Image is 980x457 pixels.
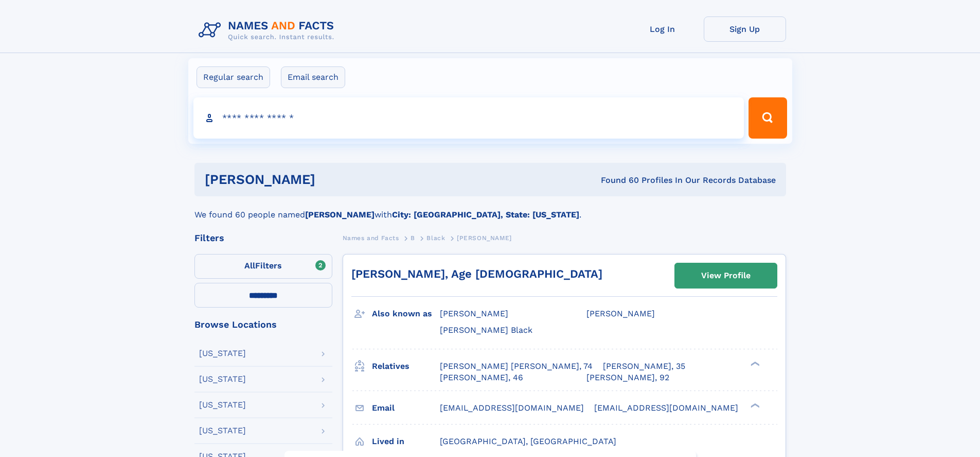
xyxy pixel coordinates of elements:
span: [PERSON_NAME] [586,309,655,318]
h3: Email [372,399,440,417]
span: [EMAIL_ADDRESS][DOMAIN_NAME] [594,403,738,413]
a: B [411,231,415,244]
h3: Relatives [372,358,440,375]
span: [GEOGRAPHIC_DATA], [GEOGRAPHIC_DATA] [440,436,616,446]
a: View Profile [675,263,777,288]
a: [PERSON_NAME], 35 [603,361,685,372]
h1: [PERSON_NAME] [205,173,458,186]
div: ❯ [748,402,760,409]
h3: Lived in [372,433,440,450]
span: [PERSON_NAME] [457,234,512,242]
div: [US_STATE] [199,375,246,383]
label: Email search [281,66,345,88]
button: Search Button [749,97,787,139]
a: Sign Up [704,16,786,42]
a: Black [426,231,445,244]
div: We found 60 people named with . [194,196,786,221]
div: Browse Locations [194,320,332,329]
div: [US_STATE] [199,427,246,435]
span: B [411,234,415,242]
a: [PERSON_NAME], 92 [586,372,669,383]
a: [PERSON_NAME] [PERSON_NAME], 74 [440,361,593,372]
div: [US_STATE] [199,401,246,409]
h3: Also known as [372,305,440,323]
label: Regular search [197,66,270,88]
a: Log In [621,16,704,42]
div: [US_STATE] [199,349,246,358]
input: search input [193,97,744,139]
label: Filters [194,254,332,279]
b: City: [GEOGRAPHIC_DATA], State: [US_STATE] [392,210,579,219]
a: [PERSON_NAME], Age [DEMOGRAPHIC_DATA] [351,267,602,280]
div: Filters [194,233,332,243]
span: [EMAIL_ADDRESS][DOMAIN_NAME] [440,403,584,413]
div: View Profile [701,264,751,287]
div: Found 60 Profiles In Our Records Database [458,175,776,186]
a: [PERSON_NAME], 46 [440,372,523,383]
span: All [244,261,255,270]
a: Names and Facts [343,231,399,244]
b: [PERSON_NAME] [305,210,375,219]
span: Black [426,234,445,242]
span: [PERSON_NAME] [440,309,508,318]
img: Logo Names and Facts [194,16,343,44]
div: ❯ [748,360,760,367]
span: [PERSON_NAME] Black [440,325,532,335]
